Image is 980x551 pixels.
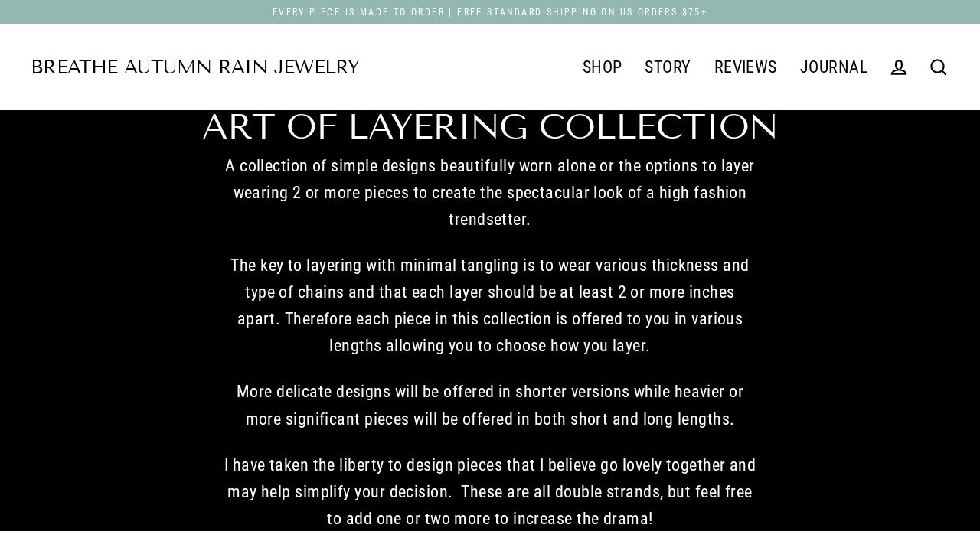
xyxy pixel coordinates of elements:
a: STORY [633,48,702,86]
a: JOURNAL [789,48,879,86]
div: Primary [359,47,879,87]
span: A collection of simple designs beautifully worn alone or the options to layer wearing 2 or more p... [225,156,755,229]
h1: Art of Layering Collection [202,109,777,145]
span: More delicate designs will be offered in shorter versions while heavier or more significant piece... [237,382,743,428]
a: Breathe Autumn Rain Jewelry [31,58,359,77]
a: SHOP [571,48,634,86]
a: REVIEWS [703,48,789,86]
span: The key to layering with minimal tangling is to wear various thickness and type of chains and tha... [230,256,749,355]
span: I have taken the liberty to design pieces that I believe go lovely together and may help simplify... [224,455,756,528]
